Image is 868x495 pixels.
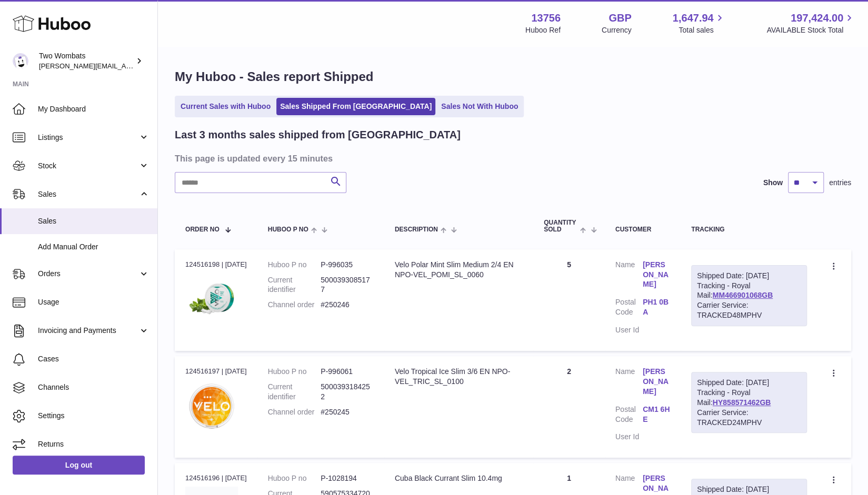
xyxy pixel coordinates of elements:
span: Sales [38,216,149,226]
span: [PERSON_NAME][EMAIL_ADDRESS][PERSON_NAME][DOMAIN_NAME] [39,62,267,70]
dt: User Id [615,432,643,442]
td: 5 [533,249,605,351]
strong: GBP [608,11,631,25]
a: 197,424.00 AVAILABLE Stock Total [766,11,855,35]
label: Show [763,178,783,188]
div: Shipped Date: [DATE] [697,271,801,281]
span: Order No [185,226,220,233]
a: MM466901068GB [713,291,773,299]
a: [PERSON_NAME] [643,260,670,290]
dt: Name [615,367,643,399]
a: PH1 0BA [643,297,670,317]
span: Add Manual Order [38,242,149,252]
td: 2 [533,356,605,458]
a: [PERSON_NAME] [643,367,670,397]
span: Usage [38,297,149,307]
dt: User Id [615,325,643,335]
img: adam.randall@twowombats.com [13,53,28,69]
span: Returns [38,439,149,449]
div: Tracking - Royal Mail: [691,265,807,326]
span: Stock [38,161,138,171]
span: Huboo P no [268,226,308,233]
dd: 5000393184252 [321,382,374,402]
h1: My Huboo - Sales report Shipped [175,68,851,85]
dt: Current identifier [268,275,321,295]
img: Velo_Tropical_Ice_Slim_3_6_Nicotine_Pouches-5000393184252.webp [185,380,238,432]
span: Settings [38,411,149,421]
span: Orders [38,269,138,279]
div: Tracking - Royal Mail: [691,372,807,433]
a: 1,647.94 Total sales [673,11,726,35]
span: My Dashboard [38,104,149,114]
a: Log out [13,456,145,474]
span: entries [829,178,851,188]
div: Huboo Ref [525,25,561,35]
div: Tracking [691,226,807,233]
dt: Current identifier [268,382,321,402]
dt: Huboo P no [268,260,321,270]
dt: Postal Code [615,405,643,427]
dd: P-1028194 [321,473,374,483]
div: 124516197 | [DATE] [185,367,247,376]
span: Total sales [679,25,725,35]
div: Shipped Date: [DATE] [697,484,801,494]
div: Velo Tropical Ice Slim 3/6 EN NPO-VEL_TRIC_SL_0100 [395,367,523,387]
a: Sales Shipped From [GEOGRAPHIC_DATA] [276,98,435,115]
div: Customer [615,226,670,233]
span: Listings [38,133,138,143]
div: 124516196 | [DATE] [185,473,247,483]
strong: 13756 [531,11,561,25]
span: AVAILABLE Stock Total [766,25,855,35]
div: Currency [602,25,632,35]
span: Channels [38,382,149,392]
dd: #250246 [321,300,374,310]
a: Sales Not With Huboo [437,98,522,115]
dd: #250245 [321,407,374,417]
dt: Channel order [268,407,321,417]
dd: 5000393085177 [321,275,374,295]
a: Current Sales with Huboo [177,98,274,115]
span: Description [395,226,438,233]
dt: Postal Code [615,297,643,320]
dd: P-996061 [321,367,374,377]
h3: This page is updated every 15 minutes [175,153,849,164]
img: Velo_Polar_Mint_Slim_Medium_2_4_Nicotine_Pouches-5000393085177.webp [185,272,238,325]
span: Quantity Sold [544,219,577,233]
dt: Huboo P no [268,367,321,377]
div: Two Wombats [39,51,134,71]
div: Shipped Date: [DATE] [697,378,801,388]
div: Carrier Service: TRACKED48MPHV [697,300,801,320]
dt: Channel order [268,300,321,310]
span: 1,647.94 [673,11,714,25]
dd: P-996035 [321,260,374,270]
span: Invoicing and Payments [38,326,138,336]
span: Cases [38,354,149,364]
span: Sales [38,189,138,199]
span: 197,424.00 [791,11,843,25]
div: Velo Polar Mint Slim Medium 2/4 EN NPO-VEL_POMI_SL_0060 [395,260,523,280]
div: Carrier Service: TRACKED24MPHV [697,408,801,428]
a: CM1 6HE [643,405,670,425]
dt: Huboo P no [268,473,321,483]
dt: Name [615,260,643,292]
div: 124516198 | [DATE] [185,260,247,269]
a: HY858571462GB [713,398,771,407]
h2: Last 3 months sales shipped from [GEOGRAPHIC_DATA] [175,128,461,142]
div: Cuba Black Currant Slim 10.4mg [395,473,523,483]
